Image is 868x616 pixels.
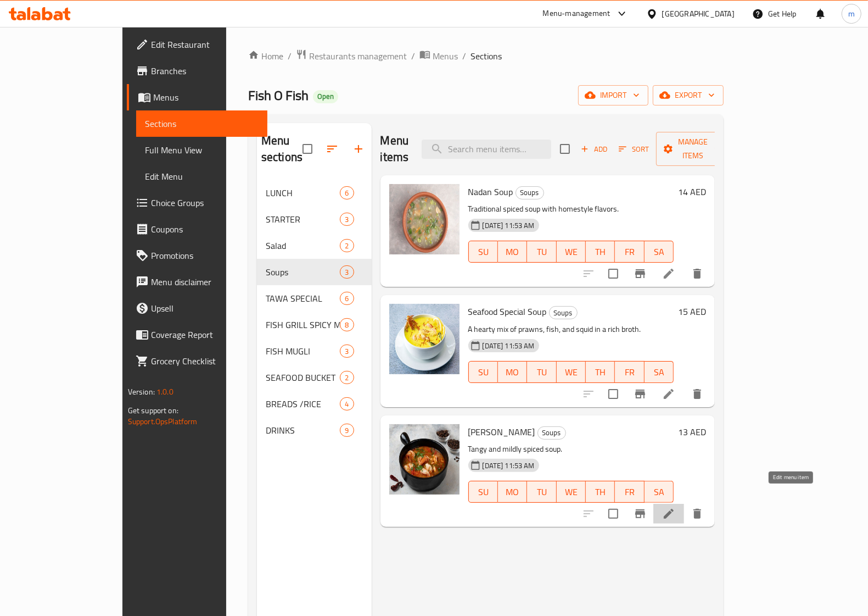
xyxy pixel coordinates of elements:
[127,321,267,348] a: Coverage Report
[340,399,353,409] span: 4
[128,414,198,429] a: Support.OpsPlatform
[543,7,611,20] div: Menu-management
[538,426,565,439] span: Soups
[340,318,354,331] div: items
[468,481,498,503] button: SU
[619,364,640,380] span: FR
[602,262,625,285] span: Select to update
[151,302,259,315] span: Upsell
[468,241,498,263] button: SU
[662,267,675,280] a: Edit menu item
[615,481,644,503] button: FR
[266,371,340,384] div: SEAFOOD BUCKET
[257,338,372,364] div: FISH MUGLI3
[380,132,409,165] h2: Menu items
[127,31,267,58] a: Edit Restaurant
[590,364,611,380] span: TH
[561,484,581,500] span: WE
[684,501,710,527] button: delete
[502,364,523,380] span: MO
[498,241,527,263] button: MO
[340,241,353,251] span: 2
[309,49,407,63] span: Restaurants management
[662,387,675,401] a: Edit menu item
[473,484,494,500] span: SU
[619,244,640,260] span: FR
[579,143,609,156] span: Add
[653,85,724,106] button: export
[156,385,173,399] span: 1.0.0
[257,364,372,391] div: SEAFOOD BUCKET2
[527,361,556,383] button: TU
[578,85,648,106] button: import
[645,241,674,263] button: SA
[296,49,407,63] a: Restaurants management
[151,64,259,77] span: Branches
[340,424,354,437] div: items
[151,249,259,262] span: Promotions
[502,244,523,260] span: MO
[433,49,458,63] span: Menus
[468,442,674,456] p: Tangy and mildly spiced soup.
[468,202,674,216] p: Traditional spiced soup with homestyle flavors.
[248,49,724,63] nav: breadcrumb
[553,137,576,160] span: Select section
[127,295,267,321] a: Upsell
[151,223,259,236] span: Coupons
[340,213,354,226] div: items
[257,259,372,285] div: Soups3
[266,318,340,331] span: FISH GRILL SPICY MASALA
[627,501,653,527] button: Branch-specific-item
[468,361,498,383] button: SU
[127,242,267,269] a: Promotions
[340,346,353,357] span: 3
[145,143,259,157] span: Full Menu View
[266,239,340,252] span: Salad
[127,84,267,110] a: Menus
[127,269,267,295] a: Menu disclaimer
[340,292,354,305] div: items
[151,354,259,368] span: Grocery Checklist
[313,92,338,101] span: Open
[561,364,581,380] span: WE
[662,8,735,20] div: [GEOGRAPHIC_DATA]
[151,328,259,341] span: Coverage Report
[340,373,353,383] span: 2
[151,38,259,51] span: Edit Restaurant
[498,481,527,503] button: MO
[586,361,615,383] button: TH
[502,484,523,500] span: MO
[649,244,669,260] span: SA
[587,88,640,102] span: import
[649,364,669,380] span: SA
[848,8,855,20] span: m
[586,481,615,503] button: TH
[619,484,640,500] span: FR
[340,371,354,384] div: items
[266,265,340,279] div: Soups
[678,424,706,440] h6: 13 AED
[313,90,338,103] div: Open
[340,265,354,279] div: items
[128,403,178,418] span: Get support on:
[340,425,353,436] span: 9
[627,381,653,407] button: Branch-specific-item
[473,244,494,260] span: SU
[615,361,644,383] button: FR
[516,186,544,199] span: Soups
[656,132,730,166] button: Manage items
[662,88,715,102] span: export
[684,381,710,407] button: delete
[266,424,340,437] span: DRINKS
[576,141,612,158] button: Add
[345,136,372,162] button: Add section
[266,292,340,305] div: TAWA SPECIAL
[645,361,674,383] button: SA
[468,303,547,320] span: Seafood Special Soup
[516,186,544,199] div: Soups
[557,241,586,263] button: WE
[340,293,353,304] span: 6
[266,345,340,358] div: FISH MUGLI
[549,306,578,319] div: Soups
